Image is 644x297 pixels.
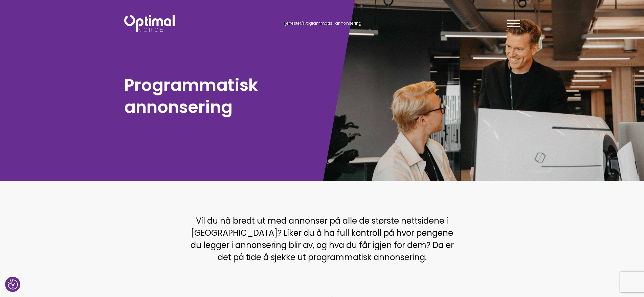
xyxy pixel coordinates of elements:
img: Optimal Norge [124,15,175,32]
span: Vil du nå bredt ut med annonser på alle de største nettsidene i [GEOGRAPHIC_DATA]? Liker du å ha ... [191,215,454,263]
button: Samtykkepreferanser [8,279,18,290]
a: Tjenester [283,20,301,26]
h1: Programmatisk annonsering [124,74,319,118]
span: Programmatisk annonsering [303,20,361,26]
img: Revisit consent button [8,279,18,290]
div: / [260,21,385,26]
